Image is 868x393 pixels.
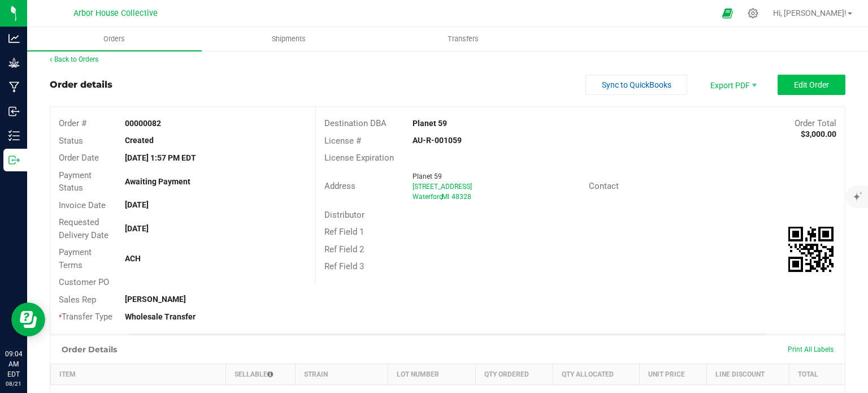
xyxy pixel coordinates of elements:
[585,75,687,95] button: Sync to QuickBooks
[59,170,92,193] span: Payment Status
[376,27,550,51] a: Transfers
[639,364,706,385] th: Unit Price
[553,364,639,385] th: Qty Allocated
[8,130,20,141] inline-svg: Inventory
[589,181,619,191] span: Contact
[59,217,108,240] span: Requested Delivery Date
[715,2,740,24] span: Open Ecommerce Menu
[789,364,845,385] th: Total
[5,349,22,379] p: 09:04 AM EDT
[62,345,117,354] h1: Order Details
[8,154,20,166] inline-svg: Outbound
[602,80,671,89] span: Sync to QuickBooks
[125,200,149,209] strong: [DATE]
[432,34,494,44] span: Transfers
[476,364,553,385] th: Qty Ordered
[125,312,196,321] strong: Wholesale Transfer
[59,153,99,163] span: Order Date
[788,227,834,272] qrcode: 00000082
[88,34,140,44] span: Orders
[778,75,845,95] button: Edit Order
[5,379,22,388] p: 08/21
[388,364,476,385] th: Lot Number
[8,106,20,117] inline-svg: Inbound
[59,136,83,146] span: Status
[125,224,149,233] strong: [DATE]
[226,364,296,385] th: Sellable
[324,261,364,271] span: Ref Field 3
[73,8,158,18] span: Arbor House Collective
[51,364,226,385] th: Item
[125,177,190,186] strong: Awaiting Payment
[11,303,45,336] iframe: Resource center
[788,227,834,272] img: Scan me!
[324,210,364,220] span: Distributor
[50,78,112,92] div: Order details
[452,193,471,201] span: 48328
[324,227,364,237] span: Ref Field 1
[59,295,96,305] span: Sales Rep
[50,55,98,63] a: Back to Orders
[413,193,443,201] span: Waterford
[59,247,92,270] span: Payment Terms
[413,119,447,128] strong: Planet 59
[788,346,834,353] span: Print All Labels
[59,312,112,322] span: Transfer Type
[257,34,321,44] span: Shipments
[59,118,86,128] span: Order #
[59,200,106,210] span: Invoice Date
[324,118,387,128] span: Destination DBA
[773,8,847,18] span: Hi, [PERSON_NAME]!
[706,364,789,385] th: Line Discount
[296,364,388,385] th: Strain
[441,193,442,201] span: ,
[125,136,154,145] strong: Created
[8,57,20,68] inline-svg: Grow
[125,119,161,128] strong: 00000082
[324,153,394,163] span: License Expiration
[324,244,364,254] span: Ref Field 2
[202,27,376,51] a: Shipments
[324,136,361,146] span: License #
[125,295,186,304] strong: [PERSON_NAME]
[125,254,141,263] strong: ACH
[413,136,462,145] strong: AU-R-001059
[698,75,766,95] li: Export PDF
[8,33,20,44] inline-svg: Analytics
[59,277,109,287] span: Customer PO
[413,172,442,180] span: Planet 59
[324,181,355,191] span: Address
[27,27,202,51] a: Orders
[413,183,472,191] span: [STREET_ADDRESS]
[794,80,829,89] span: Edit Order
[442,193,449,201] span: MI
[801,129,836,139] strong: $3,000.00
[746,8,760,19] div: Manage settings
[795,118,836,128] span: Order Total
[8,81,20,93] inline-svg: Manufacturing
[125,153,196,162] strong: [DATE] 1:57 PM EDT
